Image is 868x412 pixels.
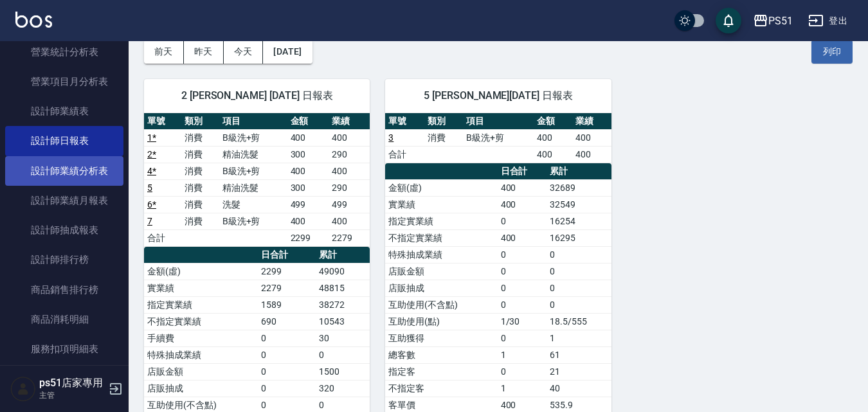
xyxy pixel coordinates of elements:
[329,146,370,163] td: 290
[258,247,316,264] th: 日合計
[287,229,329,246] td: 2299
[716,8,741,33] button: save
[258,346,316,363] td: 0
[498,280,547,296] td: 0
[498,263,547,280] td: 0
[258,280,316,296] td: 2279
[144,346,258,363] td: 特殊抽成業績
[181,146,219,163] td: 消費
[159,89,354,102] span: 2 [PERSON_NAME] [DATE] 日報表
[144,330,258,346] td: 手續費
[219,179,287,196] td: 精油洗髮
[5,334,123,364] a: 服務扣項明細表
[39,377,105,390] h5: ps51店家專用
[547,346,611,363] td: 61
[768,13,793,29] div: PS51
[181,179,219,196] td: 消費
[144,280,258,296] td: 實業績
[219,163,287,179] td: B級洗+剪
[181,213,219,229] td: 消費
[534,113,572,130] th: 金額
[258,263,316,280] td: 2299
[316,247,370,264] th: 累計
[547,296,611,313] td: 0
[534,129,572,146] td: 400
[5,67,123,96] a: 營業項目月分析表
[329,229,370,246] td: 2279
[5,96,123,126] a: 設計師業績表
[385,179,497,196] td: 金額(虛)
[10,376,36,402] img: Person
[547,263,611,280] td: 0
[329,179,370,196] td: 290
[144,296,258,313] td: 指定實業績
[385,280,497,296] td: 店販抽成
[219,129,287,146] td: B級洗+剪
[287,113,329,130] th: 金額
[547,229,611,246] td: 16295
[144,263,258,280] td: 金額(虛)
[258,330,316,346] td: 0
[498,163,547,180] th: 日合計
[547,330,611,346] td: 1
[385,313,497,330] td: 互助使用(點)
[144,40,184,64] button: 前天
[316,263,370,280] td: 49090
[329,113,370,130] th: 業績
[498,213,547,229] td: 0
[287,179,329,196] td: 300
[144,380,258,397] td: 店販抽成
[184,40,224,64] button: 昨天
[385,113,611,163] table: a dense table
[144,363,258,380] td: 店販金額
[5,156,123,186] a: 設計師業績分析表
[287,146,329,163] td: 300
[329,129,370,146] td: 400
[258,296,316,313] td: 1589
[316,363,370,380] td: 1500
[287,163,329,179] td: 400
[498,296,547,313] td: 0
[287,213,329,229] td: 400
[803,9,853,33] button: 登出
[5,245,123,274] a: 設計師排行榜
[424,113,463,130] th: 類別
[385,330,497,346] td: 互助獲得
[547,280,611,296] td: 0
[498,330,547,346] td: 0
[181,163,219,179] td: 消費
[316,346,370,363] td: 0
[547,213,611,229] td: 16254
[287,129,329,146] td: 400
[385,363,497,380] td: 指定客
[5,37,123,67] a: 營業統計分析表
[547,163,611,180] th: 累計
[498,246,547,263] td: 0
[385,196,497,213] td: 實業績
[144,313,258,330] td: 不指定實業績
[385,380,497,397] td: 不指定客
[385,296,497,313] td: 互助使用(不含點)
[498,380,547,397] td: 1
[181,129,219,146] td: 消費
[329,163,370,179] td: 400
[144,113,181,130] th: 單號
[385,213,497,229] td: 指定實業績
[316,313,370,330] td: 10543
[463,129,534,146] td: B級洗+剪
[181,196,219,213] td: 消費
[5,186,123,215] a: 設計師業績月報表
[5,305,123,334] a: 商品消耗明細
[147,216,152,226] a: 7
[5,126,123,156] a: 設計師日報表
[5,215,123,245] a: 設計師抽成報表
[385,263,497,280] td: 店販金額
[219,113,287,130] th: 項目
[748,8,798,34] button: PS51
[385,146,424,163] td: 合計
[329,196,370,213] td: 499
[498,346,547,363] td: 1
[181,113,219,130] th: 類別
[547,196,611,213] td: 32549
[498,313,547,330] td: 1/30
